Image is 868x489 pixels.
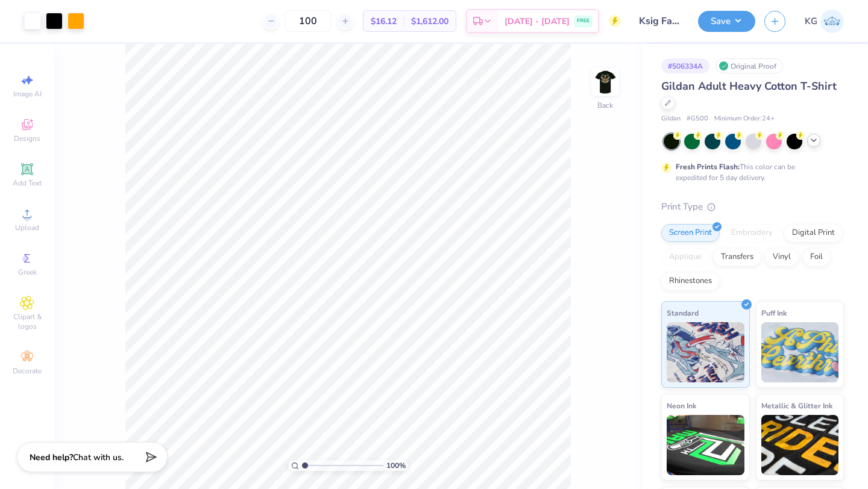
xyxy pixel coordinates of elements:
[661,224,720,242] div: Screen Print
[386,460,406,471] span: 100 %
[713,248,761,266] div: Transfers
[667,415,744,475] img: Neon Ink
[15,223,39,232] span: Upload
[676,161,824,183] div: This color can be expedited for 5 day delivery.
[805,10,844,33] a: KG
[505,15,570,28] span: [DATE] - [DATE]
[14,134,40,143] span: Designs
[820,10,844,33] img: Karin Gargus
[661,58,709,73] div: # 506334A
[761,415,839,475] img: Metallic & Glitter Ink
[285,10,332,32] input: – –
[761,399,832,412] span: Metallic & Glitter Ink
[802,248,831,266] div: Foil
[805,14,817,28] span: KG
[667,307,699,319] span: Standard
[630,9,689,33] input: Untitled Design
[6,312,48,331] span: Clipart & logos
[667,322,744,382] img: Standard
[765,248,799,266] div: Vinyl
[18,267,37,277] span: Greek
[661,114,681,124] span: Gildan
[593,70,617,94] img: Back
[784,224,843,242] div: Digital Print
[661,79,837,93] span: Gildan Adult Heavy Cotton T-Shirt
[715,58,783,73] div: Original Proof
[698,11,755,32] button: Save
[761,322,839,382] img: Puff Ink
[667,399,696,412] span: Neon Ink
[371,15,397,28] span: $16.12
[597,100,613,111] div: Back
[661,272,720,290] div: Rhinestones
[687,114,708,124] span: # G500
[13,366,42,376] span: Decorate
[723,224,781,242] div: Embroidery
[676,162,740,172] strong: Fresh Prints Flash:
[30,452,73,463] strong: Need help?
[13,89,42,99] span: Image AI
[714,114,775,124] span: Minimum Order: 24 +
[577,17,590,25] span: FREE
[661,200,844,214] div: Print Type
[13,178,42,188] span: Add Text
[73,452,124,463] span: Chat with us.
[411,15,448,28] span: $1,612.00
[661,248,709,266] div: Applique
[761,307,787,319] span: Puff Ink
